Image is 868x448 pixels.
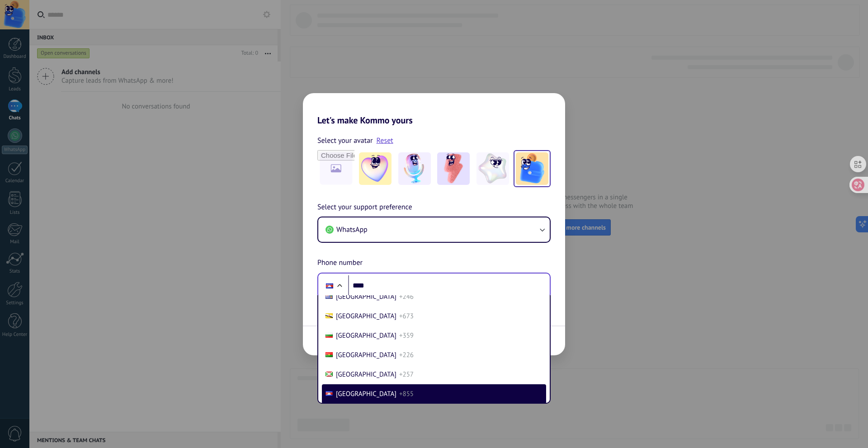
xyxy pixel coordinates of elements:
[377,136,393,145] a: Reset
[476,152,509,185] img: -4.jpeg
[336,370,396,379] span: [GEOGRAPHIC_DATA]
[399,292,414,301] span: +246
[317,257,363,269] span: Phone number
[336,351,396,359] span: [GEOGRAPHIC_DATA]
[318,217,550,242] button: WhatsApp
[336,292,396,301] span: [GEOGRAPHIC_DATA]
[437,152,470,185] img: -3.jpeg
[317,135,373,146] span: Select your avatar
[321,276,338,295] div: Cambodia: + 855
[336,312,396,321] span: [GEOGRAPHIC_DATA]
[359,152,392,185] img: -1.jpeg
[303,93,565,126] h2: Let's make Kommo yours
[516,152,548,185] img: -5.jpeg
[336,225,368,234] span: WhatsApp
[399,370,414,379] span: +257
[399,312,414,321] span: +673
[398,152,431,185] img: -2.jpeg
[399,390,414,398] span: +855
[399,351,414,359] span: +226
[399,331,414,340] span: +359
[336,390,396,398] span: [GEOGRAPHIC_DATA]
[336,331,396,340] span: [GEOGRAPHIC_DATA]
[317,202,412,213] span: Select your support preference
